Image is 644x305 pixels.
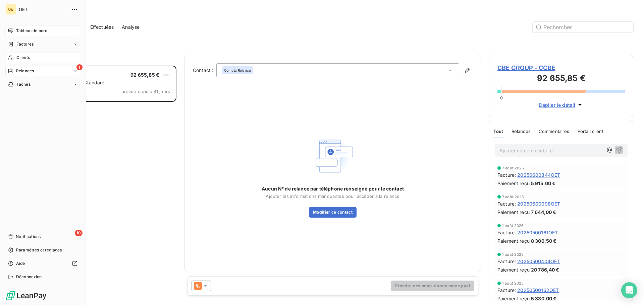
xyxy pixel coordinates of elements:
[517,287,559,294] span: 20250500162OET
[500,95,503,100] span: 0
[493,129,503,134] span: Tout
[5,245,80,255] a: Paramètres et réglages
[497,63,625,72] span: CBE GROUP - CCBE
[311,135,354,178] img: Empty state
[497,229,516,236] span: Facture :
[224,68,251,73] span: Compta Relance
[16,81,31,87] span: Tâches
[531,266,559,273] span: 20 786,40 €
[16,41,34,47] span: Factures
[16,260,25,266] span: Aide
[502,166,524,170] span: 7 août 2025
[497,237,530,244] span: Paiement reçu
[621,282,637,298] div: Open Intercom Messenger
[76,64,83,70] span: 1
[391,281,474,291] button: Prendre des notes durant mon appel
[497,258,516,265] span: Facture :
[502,252,524,256] span: 1 août 2025
[5,39,80,50] a: Factures
[497,180,530,187] span: Paiement reçu
[16,55,30,61] span: Clients
[512,129,531,134] span: Relances
[5,258,80,269] a: Aide
[266,194,399,199] span: Ajouter les informations manquantes pour accéder à la relance
[16,28,47,34] span: Tableau de bord
[309,207,357,218] button: Modifier ce contact
[5,25,80,36] a: Tableau de bord
[32,66,176,305] div: grid
[262,185,404,192] span: Aucun N° de relance par téléphone renseigné pour le contact
[531,209,556,216] span: 7 644,00 €
[121,89,170,94] span: prévue depuis 41 jours
[517,200,560,207] span: 20250600098OET
[497,287,516,294] span: Facture :
[193,67,216,74] label: Contact :
[533,22,633,32] input: Rechercher
[531,180,556,187] span: 5 915,00 €
[537,101,586,109] button: Déplier le détail
[19,7,67,12] span: OET
[497,266,530,273] span: Paiement reçu
[122,24,140,30] span: Analyse
[5,66,80,76] a: 1Relances
[517,229,558,236] span: 20250500161OET
[16,68,34,74] span: Relances
[497,209,530,216] span: Paiement reçu
[90,24,114,30] span: Effectuées
[16,247,62,253] span: Paramètres et réglages
[502,224,524,228] span: 1 août 2025
[5,52,80,63] a: Clients
[130,72,159,78] span: 92 655,85 €
[497,72,625,86] h3: 92 655,85 €
[16,274,42,280] span: Déconnexion
[497,200,516,207] span: Facture :
[497,295,530,302] span: Paiement reçu
[517,258,560,265] span: 20250500404OET
[517,171,560,178] span: 20250600344OET
[578,129,603,134] span: Portail client
[539,101,576,108] span: Déplier le détail
[531,237,557,244] span: 8 300,50 €
[502,281,524,285] span: 1 août 2025
[539,129,570,134] span: Commentaires
[497,171,516,178] span: Facture :
[531,295,557,302] span: 5 330,00 €
[16,234,41,240] span: Notifications
[75,230,83,236] span: 10
[5,4,16,15] div: OE
[502,195,524,199] span: 7 août 2025
[5,79,80,90] a: Tâches
[5,290,47,301] img: Logo LeanPay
